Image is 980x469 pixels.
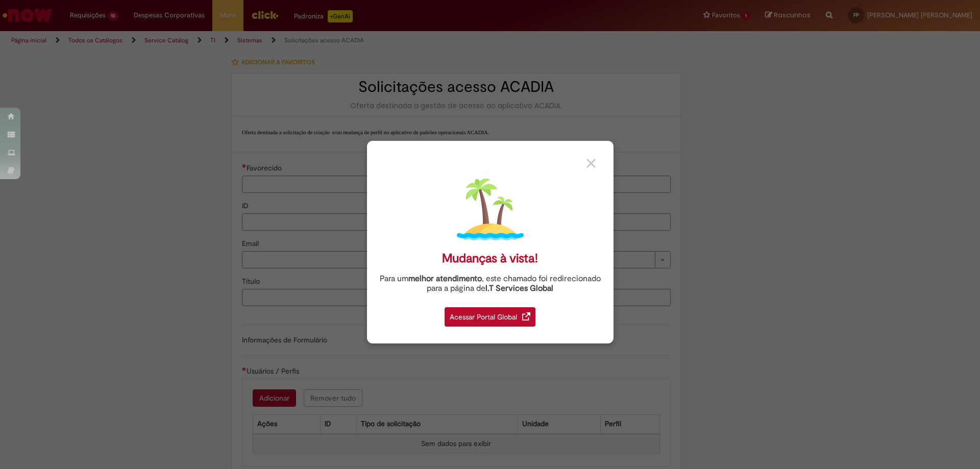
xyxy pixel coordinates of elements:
[445,307,535,327] div: Acessar Portal Global
[586,159,596,168] img: close_button_grey.png
[442,251,538,266] div: Mudanças à vista!
[485,278,553,293] a: I.T Services Global
[445,302,535,327] a: Acessar Portal Global
[457,176,524,243] img: island.png
[375,274,606,293] div: Para um , este chamado foi redirecionado para a página de
[408,274,482,284] strong: melhor atendimento
[522,312,530,320] img: redirect_link.png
